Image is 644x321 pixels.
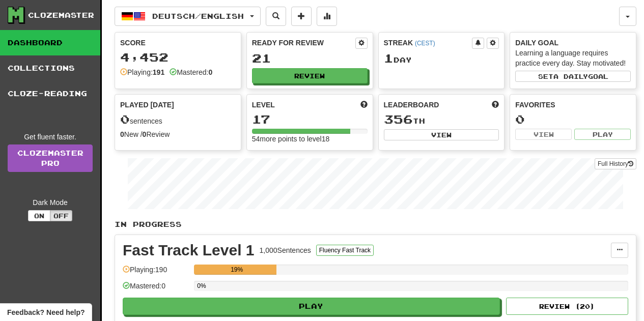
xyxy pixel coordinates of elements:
[115,7,261,26] button: Deutsch/English
[266,7,286,26] button: Search sentences
[252,134,368,144] div: 54 more points to level 18
[252,68,368,83] button: Review
[515,71,631,82] button: Seta dailygoal
[384,38,472,48] div: Streak
[120,112,130,126] span: 0
[415,40,435,47] a: (CEST)
[291,7,312,26] button: Add sentence to collection
[123,281,189,298] div: Mastered: 0
[28,10,94,20] div: Clozemaster
[360,100,368,110] span: Score more points to level up
[8,132,93,142] div: Get fluent faster.
[152,12,244,20] span: Deutsch / English
[384,51,394,65] span: 1
[316,245,374,256] button: Fluency Fast Track
[515,48,631,68] div: Learning a language requires practice every day. Stay motivated!
[8,197,93,208] div: Dark Mode
[7,307,85,317] span: Open feedback widget
[123,265,189,281] div: Playing: 190
[120,130,124,138] strong: 0
[115,219,636,229] p: In Progress
[170,67,212,77] div: Mastered:
[50,210,72,221] button: Off
[8,144,93,172] a: ClozemasterPro
[515,129,572,140] button: View
[595,158,636,169] button: Full History
[120,67,164,77] div: Playing:
[384,129,499,140] button: View
[384,100,439,110] span: Leaderboard
[515,38,631,48] div: Daily Goal
[492,100,499,110] span: This week in points, UTC
[384,112,413,126] span: 356
[260,245,311,255] div: 1,000 Sentences
[506,298,628,315] button: Review (20)
[384,113,499,126] div: th
[120,113,236,126] div: sentences
[123,298,500,315] button: Play
[120,51,236,64] div: 4,452
[515,113,631,126] div: 0
[515,100,631,110] div: Favorites
[252,38,355,48] div: Ready for Review
[120,129,236,139] div: New / Review
[252,52,368,65] div: 21
[120,100,174,110] span: Played [DATE]
[208,68,212,76] strong: 0
[123,243,255,258] div: Fast Track Level 1
[153,68,164,76] strong: 191
[197,265,276,275] div: 19%
[120,38,236,48] div: Score
[553,73,588,80] span: a daily
[252,113,368,126] div: 17
[143,130,147,138] strong: 0
[574,129,631,140] button: Play
[252,100,275,110] span: Level
[28,210,50,221] button: On
[317,7,337,26] button: More stats
[384,52,499,65] div: Day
